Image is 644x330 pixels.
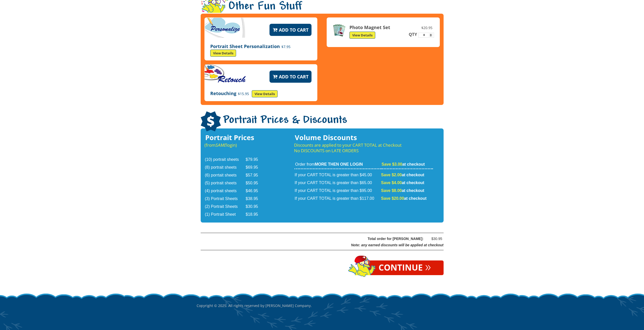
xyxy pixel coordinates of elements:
td: (3) Portrait Sheets [205,195,245,203]
strong: MORE THEN ONE LOGIN [315,162,363,166]
span: » [425,263,431,269]
td: (5) portrait sheets [205,180,245,187]
td: $69.95 [246,164,264,171]
td: (10) portrait sheets [205,156,245,163]
div: Total order for [PERSON_NAME]: [214,236,424,242]
div: $30.95 [427,236,442,242]
td: Order from [295,162,381,169]
a: Continue» [366,260,444,275]
a: View Details [349,32,375,39]
strong: at checkout [381,173,424,177]
td: (1) Portrait Sheet [205,211,245,218]
span: Save $3.00 [382,162,402,166]
a: View Details [210,50,236,57]
td: $46.95 [246,187,264,195]
span: Save $4.00 [381,181,402,185]
td: If your CART TOTAL is greater than $65.00 [295,179,381,187]
span: $15.95 [236,91,251,96]
h3: Portrait Prices [204,135,265,140]
td: $30.95 [246,203,264,210]
label: QTY [408,32,417,37]
span: Save $2.00 [381,173,402,177]
strong: at checkout [381,181,424,185]
p: Copyright © 2025. All rights reserved by [PERSON_NAME] Company. [197,293,448,319]
span: Note: [351,243,360,247]
p: Portrait Sheet Personalization [210,43,311,57]
td: (4) portrait sheets [205,187,245,195]
p: (from login) [204,142,265,148]
span: any earned discounts will be applied at checkout [361,243,443,247]
td: If your CART TOTAL is greater than $45.00 [295,170,381,179]
img: Photo Magnet Set [333,24,346,37]
span: $20.95 [420,25,434,31]
td: (8) portrait sheets [205,164,245,171]
td: (2) Portrait Sheets [205,203,245,210]
td: $57.95 [246,172,264,179]
strong: at checkout [381,196,427,201]
td: If your CART TOTAL is greater than $95.00 [295,187,381,194]
td: $38.95 [246,195,264,203]
td: (6) porrtait sheets [205,172,245,179]
p: Retouching [210,90,311,97]
em: SAME [216,142,226,148]
strong: at checkout [382,162,425,166]
td: $79.95 [246,156,264,163]
button: Add to Cart [269,24,311,36]
strong: at checkout [381,188,424,193]
p: Discounts are applied to your CART TOTAL at Checkout No DISCOUNTS on LATE ORDERS [294,142,433,153]
strong: Photo Magnet Set [349,24,390,30]
h1: Portrait Prices & Discounts [201,111,444,132]
span: Save $20.00 [381,196,404,201]
a: View Details [252,90,278,97]
h3: Volume Discounts [294,135,433,140]
span: $7.95 [280,44,292,49]
td: If your CART TOTAL is greater than $117.00 [295,195,381,202]
td: $50.95 [246,180,264,187]
td: $18.95 [246,211,264,218]
span: Save $8.00 [381,188,402,193]
button: Add to Cart [269,71,311,83]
